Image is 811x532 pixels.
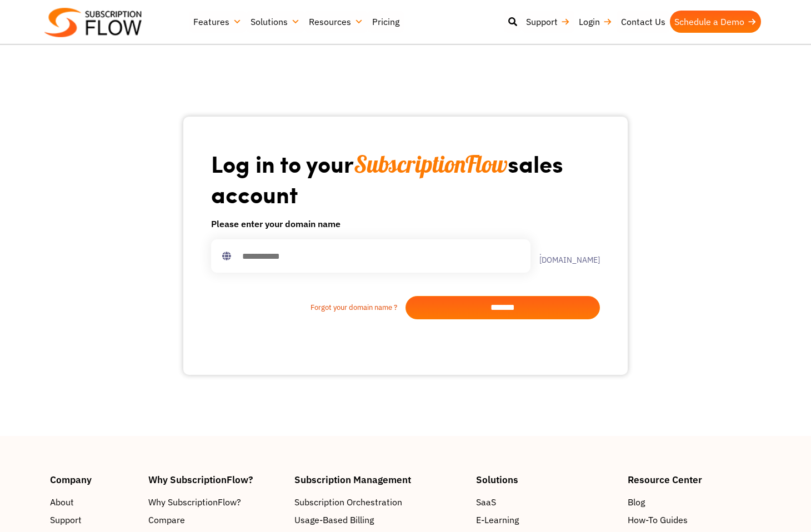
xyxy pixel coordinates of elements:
[368,11,404,33] a: Pricing
[148,495,283,509] a: Why SubscriptionFlow?
[50,513,82,526] span: Support
[354,149,508,179] span: SubscriptionFlow
[476,495,496,509] span: SaaS
[476,513,617,526] a: E-Learning
[50,495,137,509] a: About
[294,495,402,509] span: Subscription Orchestration
[628,513,688,526] span: How-To Guides
[617,11,670,33] a: Contact Us
[148,513,185,526] span: Compare
[294,513,374,526] span: Usage-Based Billing
[476,475,617,484] h4: Solutions
[148,495,241,509] span: Why SubscriptionFlow?
[574,11,617,33] a: Login
[294,495,465,509] a: Subscription Orchestration
[189,11,246,33] a: Features
[522,11,574,33] a: Support
[44,8,142,37] img: Subscriptionflow
[304,11,368,33] a: Resources
[148,475,283,484] h4: Why SubscriptionFlow?
[628,475,761,484] h4: Resource Center
[211,302,405,313] a: Forgot your domain name ?
[476,513,519,526] span: E-Learning
[670,11,761,33] a: Schedule a Demo
[294,513,465,526] a: Usage-Based Billing
[50,513,137,526] a: Support
[148,513,283,526] a: Compare
[211,217,600,230] h6: Please enter your domain name
[211,149,600,208] h1: Log in to your sales account
[50,475,137,484] h4: Company
[530,248,600,264] label: .[DOMAIN_NAME]
[476,495,617,509] a: SaaS
[294,475,465,484] h4: Subscription Management
[628,495,645,509] span: Blog
[246,11,304,33] a: Solutions
[628,495,761,509] a: Blog
[50,495,74,509] span: About
[628,513,761,526] a: How-To Guides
